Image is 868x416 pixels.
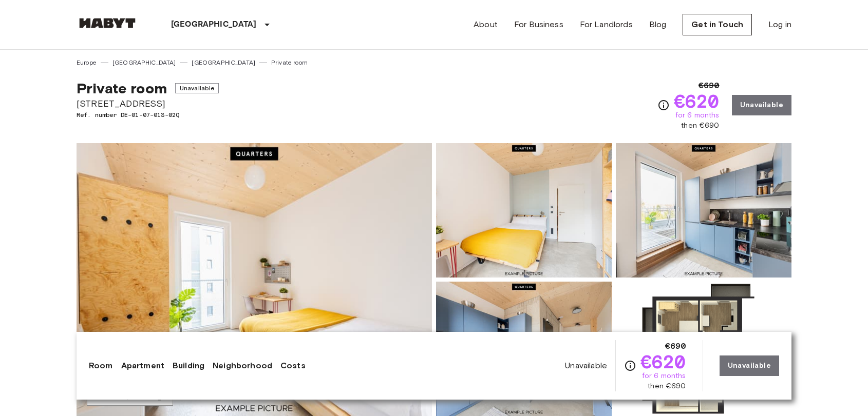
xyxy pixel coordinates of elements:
span: then €690 [648,381,686,391]
span: for 6 months [675,110,720,121]
a: Costs [280,360,306,372]
a: For Landlords [580,18,633,31]
span: €620 [640,352,686,371]
span: then €690 [681,121,719,131]
a: Neighborhood [213,360,272,372]
a: [GEOGRAPHIC_DATA] [192,58,255,67]
span: Ref. number DE-01-07-013-02Q [77,110,219,120]
span: [STREET_ADDRESS] [77,97,219,110]
a: [GEOGRAPHIC_DATA] [112,58,176,67]
span: Unavailable [175,83,219,93]
a: Blog [649,18,667,31]
a: For Business [514,18,563,31]
a: Log in [768,18,791,31]
a: Building [173,360,204,372]
p: [GEOGRAPHIC_DATA] [171,18,257,31]
img: Picture of unit DE-01-07-013-02Q [616,282,791,416]
img: Picture of unit DE-01-07-013-02Q [436,143,612,278]
span: €620 [674,92,720,110]
svg: Check cost overview for full price breakdown. Please note that discounts apply to new joiners onl... [657,99,670,111]
a: Private room [271,58,308,67]
img: Picture of unit DE-01-07-013-02Q [616,143,791,278]
span: €690 [665,340,686,352]
span: €690 [699,80,720,92]
a: About [474,18,498,31]
span: Private room [77,80,167,97]
a: Get in Touch [683,14,752,35]
img: Picture of unit DE-01-07-013-02Q [436,282,612,416]
a: Europe [77,58,97,67]
span: Unavailable [565,360,607,371]
a: Apartment [121,360,164,372]
a: Room [89,360,113,372]
span: for 6 months [642,371,686,381]
svg: Check cost overview for full price breakdown. Please note that discounts apply to new joiners onl... [624,360,636,372]
img: Marketing picture of unit DE-01-07-013-02Q [77,143,432,416]
img: Habyt [77,18,138,28]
